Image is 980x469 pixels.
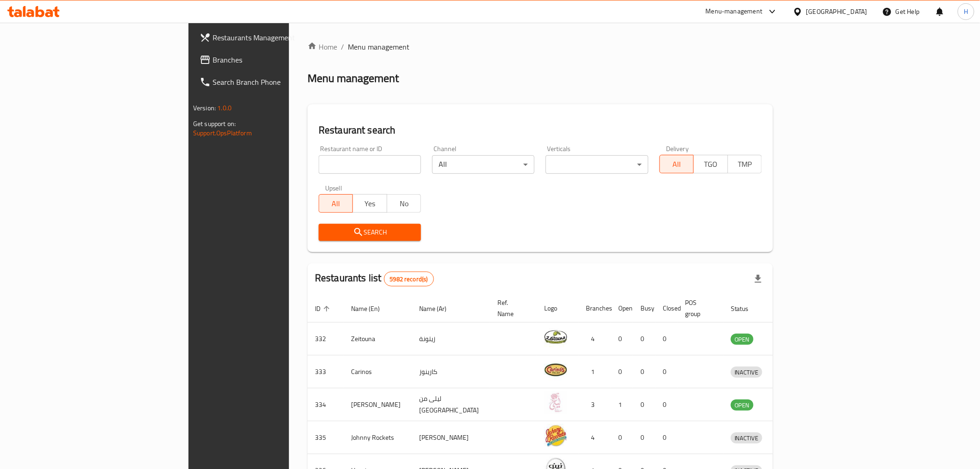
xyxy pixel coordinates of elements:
label: Delivery [666,146,689,152]
input: Search for restaurant name or ID.. [319,155,421,174]
button: TMP [728,155,762,173]
td: 1 [578,355,611,388]
span: Get support on: [193,118,236,130]
span: INACTIVE [731,433,762,444]
h2: Menu management [308,71,399,86]
th: Closed [655,294,678,323]
span: Yes [357,197,383,210]
span: Search [326,227,414,238]
h2: Restaurant search [319,123,762,137]
span: Ref. Name [497,297,526,319]
span: Name (Ar) [419,303,459,314]
th: Branches [578,294,611,323]
td: زيتونة [412,323,490,355]
a: Branches [192,49,352,71]
div: ​ [546,155,648,174]
img: Zeitouna [544,325,567,349]
span: Menu management [348,41,409,52]
td: 0 [611,421,633,454]
a: Support.OpsPlatform [193,127,252,139]
span: Branches [213,54,345,65]
button: No [387,194,421,213]
div: Export file [747,268,769,290]
span: INACTIVE [731,367,762,378]
td: 3 [578,388,611,421]
h2: Restaurants list [315,271,434,286]
td: Zeitouna [344,323,412,355]
span: No [391,197,417,210]
div: Total records count [384,272,434,286]
td: كارينوز [412,355,490,388]
td: 0 [633,355,655,388]
div: Menu-management [706,6,763,17]
td: [PERSON_NAME] [412,421,490,454]
td: 1 [611,388,633,421]
th: Open [611,294,633,323]
td: ليلى من [GEOGRAPHIC_DATA] [412,388,490,421]
span: Restaurants Management [213,32,345,43]
th: Logo [537,294,578,323]
button: All [319,194,353,213]
img: Carinos [544,358,567,381]
a: Restaurants Management [192,26,352,49]
td: 0 [633,323,655,355]
td: 4 [578,323,611,355]
img: Johnny Rockets [544,424,567,447]
button: All [660,155,694,173]
span: OPEN [731,400,754,411]
td: 0 [633,388,655,421]
span: OPEN [731,334,754,345]
img: Leila Min Lebnan [544,391,567,414]
td: 0 [655,421,678,454]
span: H [964,6,968,17]
td: Johnny Rockets [344,421,412,454]
span: POS group [685,297,712,319]
button: Yes [352,194,387,213]
td: 0 [655,355,678,388]
th: Busy [633,294,655,323]
td: [PERSON_NAME] [344,388,412,421]
td: 0 [655,388,678,421]
span: All [664,158,690,171]
nav: breadcrumb [308,41,773,52]
td: 0 [611,323,633,355]
span: 5982 record(s) [384,275,433,284]
span: Search Branch Phone [213,76,345,88]
button: Search [319,224,421,241]
span: ID [315,303,333,314]
div: [GEOGRAPHIC_DATA] [806,6,867,17]
span: Status [731,303,761,314]
span: TGO [697,158,724,171]
span: Name (En) [351,303,392,314]
label: Upsell [325,185,342,191]
span: 1.0.0 [217,102,232,114]
td: Carinos [344,355,412,388]
span: All [323,197,349,210]
td: 0 [611,355,633,388]
td: 0 [633,421,655,454]
button: TGO [693,155,728,173]
td: 4 [578,421,611,454]
td: 0 [655,323,678,355]
span: Version: [193,102,216,114]
span: TMP [732,158,758,171]
div: All [432,155,534,174]
a: Search Branch Phone [192,71,352,93]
